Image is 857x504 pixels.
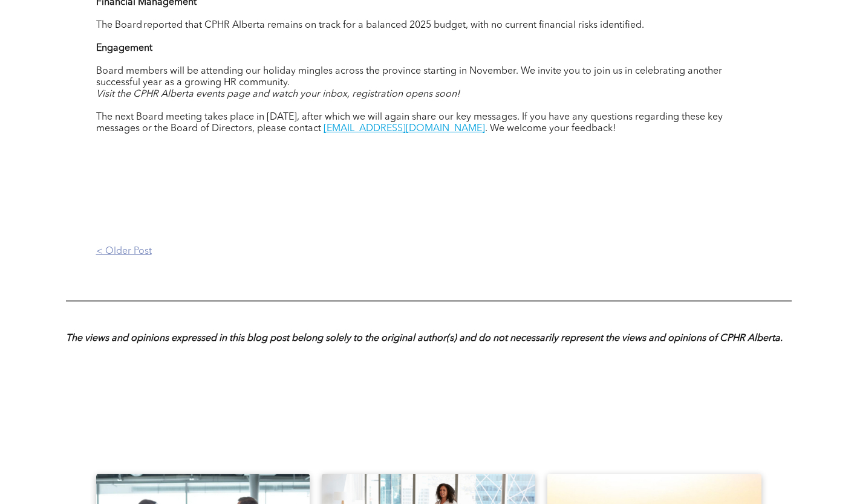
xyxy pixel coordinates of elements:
[96,246,429,257] p: < Older Post
[96,66,722,88] span: Board members will be attending our holiday mingles across the province starting in November. We ...
[96,44,152,53] strong: Engagement
[96,112,723,134] span: The next Board meeting takes place in [DATE], after which we will again share our key messages. I...
[96,21,644,30] span: The Board reported that CPHR Alberta remains on track for a balanced 2025 budget, with no current...
[485,124,616,134] span: . We welcome your feedback!
[96,89,460,99] span: Visit the CPHR Alberta events page and watch your inbox, registration opens soon!
[66,334,783,343] strong: The views and opinions expressed in this blog post belong solely to the original author(s) and do...
[324,124,485,134] a: [EMAIL_ADDRESS][DOMAIN_NAME]
[96,236,429,267] a: < Older Post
